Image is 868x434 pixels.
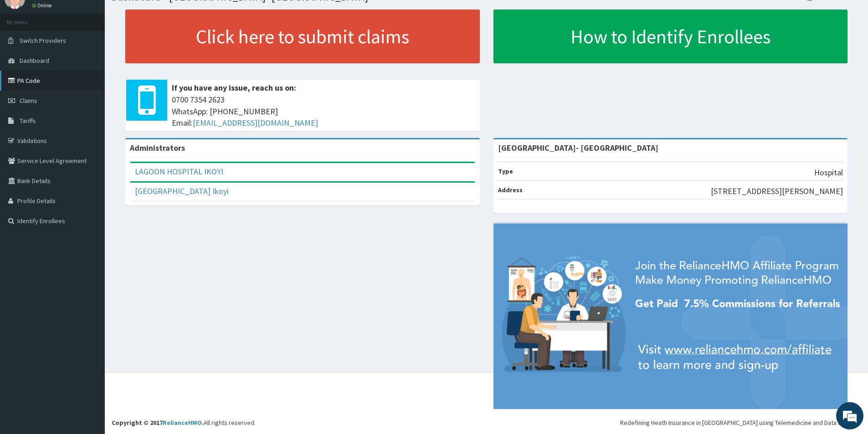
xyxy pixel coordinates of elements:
a: Online [32,2,54,9]
div: Redefining Heath Insurance in [GEOGRAPHIC_DATA] using Telemedicine and Data Science! [620,418,861,427]
b: Administrators [130,143,185,153]
span: Tariffs [20,117,36,125]
span: Switch Providers [20,36,66,45]
span: Claims [20,97,37,105]
b: Type [498,167,513,175]
a: How to Identify Enrollees [493,10,848,63]
a: [EMAIL_ADDRESS][DOMAIN_NAME] [193,117,318,128]
img: provider-team-banner.png [493,224,848,409]
a: [GEOGRAPHIC_DATA] Ikoyi [135,186,229,196]
a: LAGOON HOSPITAL IKOYI [135,166,223,177]
b: Address [498,186,523,194]
span: 0700 7354 2623 WhatsApp: [PHONE_NUMBER] Email: [172,94,475,129]
span: Dashboard [20,56,49,65]
footer: All rights reserved. [105,372,868,434]
p: Hospital [814,167,843,179]
b: If you have any issue, reach us on: [172,82,296,93]
a: RelianceHMO [163,419,202,427]
a: Click here to submit claims [125,10,480,63]
strong: [GEOGRAPHIC_DATA]- [GEOGRAPHIC_DATA] [498,143,658,153]
strong: Copyright © 2017 . [112,419,204,427]
p: [STREET_ADDRESS][PERSON_NAME] [711,185,843,197]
